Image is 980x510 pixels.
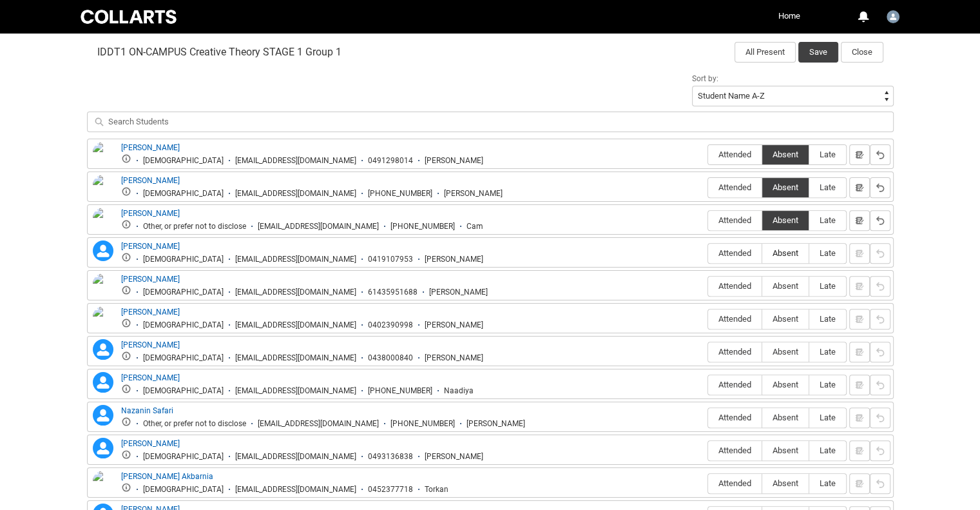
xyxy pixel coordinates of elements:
div: [DEMOGRAPHIC_DATA] [143,386,224,396]
span: Late [809,314,846,324]
div: [EMAIL_ADDRESS][DOMAIN_NAME] [235,156,356,166]
div: [PHONE_NUMBER] [368,386,432,396]
span: Absent [762,380,809,389]
button: Close [841,42,883,63]
lightning-icon: Nazanin Safari [93,405,113,426]
span: Attended [708,314,762,324]
div: 0438000840 [368,353,413,363]
div: [EMAIL_ADDRESS][DOMAIN_NAME] [235,353,356,363]
div: [DEMOGRAPHIC_DATA] [143,288,224,297]
div: [PERSON_NAME] [425,156,483,166]
span: Absent [762,446,809,455]
span: Absent [762,478,809,488]
div: 0491298014 [368,156,413,166]
div: [PHONE_NUMBER] [390,222,455,231]
div: [PERSON_NAME] [444,189,503,199]
span: Absent [762,347,809,357]
span: Late [809,150,846,159]
span: Sort by: [692,74,718,83]
span: Late [809,380,846,389]
span: Attended [708,347,762,357]
div: Naadiya [444,386,474,396]
span: Absent [762,248,809,258]
div: [PERSON_NAME] [429,288,488,297]
span: Attended [708,150,762,159]
div: [DEMOGRAPHIC_DATA] [143,255,224,264]
a: [PERSON_NAME] [121,439,180,448]
div: Torkan [425,485,448,495]
div: 0452377718 [368,485,413,495]
span: Attended [708,182,762,192]
div: Other, or prefer not to disclose [143,419,246,429]
div: [DEMOGRAPHIC_DATA] [143,485,224,495]
a: [PERSON_NAME] Akbarnia [121,472,213,481]
span: IDDT1 ON-CAMPUS Creative Theory STAGE 1 Group 1 [97,46,341,59]
span: Late [809,182,846,192]
div: [EMAIL_ADDRESS][DOMAIN_NAME] [235,255,356,264]
div: 0493136838 [368,452,413,462]
div: [PERSON_NAME] [466,419,525,429]
div: [PERSON_NAME] [425,452,483,462]
div: [DEMOGRAPHIC_DATA] [143,189,224,199]
a: [PERSON_NAME] [121,242,180,251]
span: Absent [762,215,809,225]
button: Reset [870,144,890,165]
div: [EMAIL_ADDRESS][DOMAIN_NAME] [235,452,356,462]
span: Attended [708,446,762,455]
div: [PERSON_NAME] [425,320,483,330]
a: [PERSON_NAME] [121,143,180,152]
span: Attended [708,281,762,291]
a: Home [775,6,803,26]
a: [PERSON_NAME] [121,373,180,382]
span: Late [809,215,846,225]
span: Absent [762,413,809,422]
button: Notes [849,177,870,198]
div: [DEMOGRAPHIC_DATA] [143,156,224,166]
div: [EMAIL_ADDRESS][DOMAIN_NAME] [235,320,356,330]
button: Reset [870,177,890,198]
span: Late [809,413,846,422]
button: Reset [870,375,890,395]
div: [DEMOGRAPHIC_DATA] [143,353,224,363]
img: Torkan Vojdani Akbarnia [93,471,113,508]
span: Absent [762,281,809,291]
lightning-icon: Naadiya Darawish [93,372,113,393]
div: [DEMOGRAPHIC_DATA] [143,320,224,330]
button: Reset [870,473,890,494]
div: [PERSON_NAME] [425,353,483,363]
button: Save [798,42,838,63]
div: [DEMOGRAPHIC_DATA] [143,452,224,462]
span: Late [809,248,846,258]
a: [PERSON_NAME] [121,275,180,284]
lightning-icon: Marie Cellante [93,339,113,360]
span: Attended [708,215,762,225]
div: Cam [466,222,483,231]
a: Nazanin Safari [121,406,173,415]
img: Aaron Davies [93,142,113,170]
span: Attended [708,380,762,389]
span: Late [809,281,846,291]
img: Camille Wanstall [93,208,113,236]
span: Absent [762,150,809,159]
a: [PERSON_NAME] [121,308,180,317]
button: User Profile Faculty.riyer [883,5,903,26]
span: Late [809,347,846,357]
span: Attended [708,248,762,258]
lightning-icon: Samuel Hall [93,438,113,458]
button: Reset [870,342,890,362]
span: Late [809,446,846,455]
lightning-icon: Emily Burton [93,240,113,261]
div: [PHONE_NUMBER] [368,189,432,199]
button: Reset [870,276,890,297]
span: Absent [762,182,809,192]
div: [EMAIL_ADDRESS][DOMAIN_NAME] [235,189,356,199]
button: Notes [849,144,870,165]
img: Beth Martin [93,175,113,203]
a: [PERSON_NAME] [121,209,180,218]
img: Faculty.riyer [887,10,899,23]
div: [EMAIL_ADDRESS][DOMAIN_NAME] [235,288,356,297]
span: Attended [708,478,762,488]
img: Holly Nash Cooper [93,273,113,311]
button: Reset [870,309,890,329]
div: [PERSON_NAME] [425,255,483,264]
